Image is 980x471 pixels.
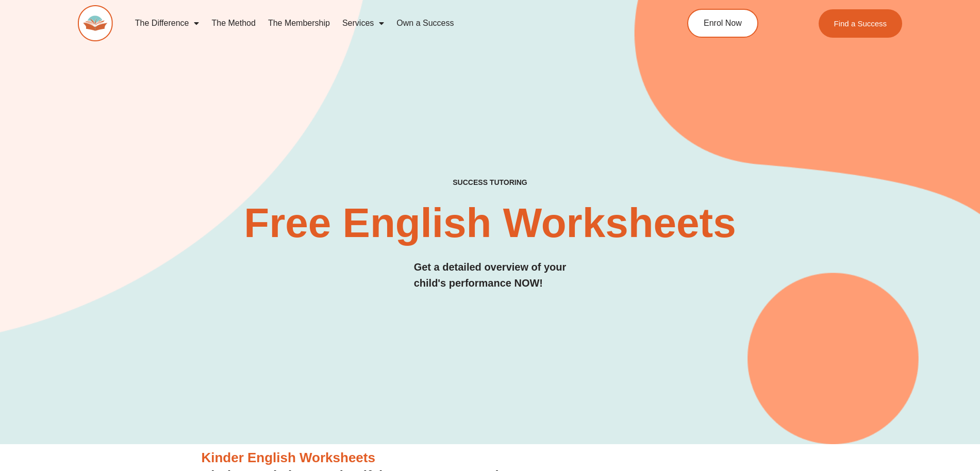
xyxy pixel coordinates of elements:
h3: Kinder English Worksheets [202,449,779,467]
a: Services [336,11,390,35]
a: The Method [205,11,261,35]
nav: Menu [129,11,640,35]
a: Find a Success [819,9,903,38]
a: Own a Success [390,11,460,35]
a: The Difference [129,11,206,35]
span: Find a Success [834,20,887,27]
a: The Membership [262,11,336,35]
h2: Free English Worksheets​ [218,202,762,244]
a: Enrol Now [687,9,758,38]
span: Enrol Now [704,19,742,27]
h4: SUCCESS TUTORING​ [368,178,612,187]
h3: Get a detailed overview of your child's performance NOW! [414,259,567,291]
